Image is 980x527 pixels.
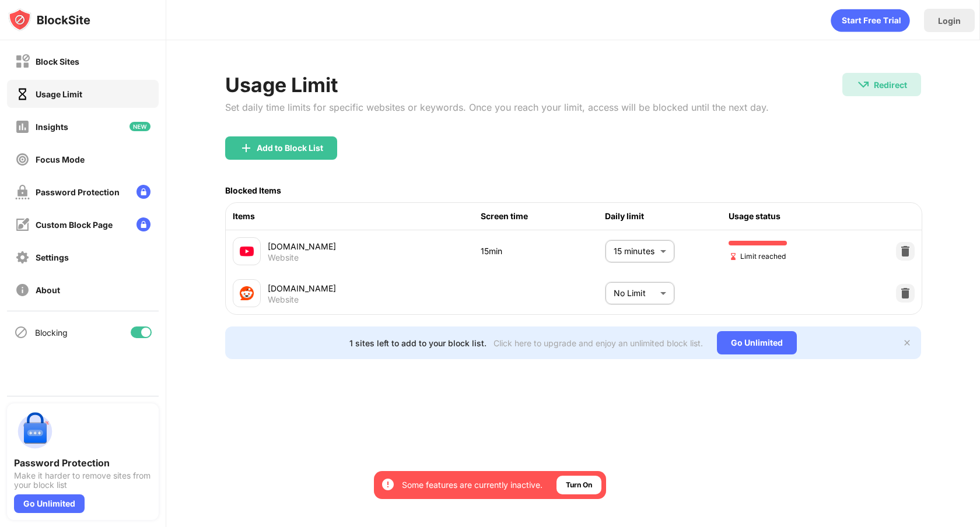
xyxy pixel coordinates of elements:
[938,16,961,26] div: Login
[831,9,910,32] div: animation
[729,210,853,223] div: Usage status
[268,282,481,294] div: [DOMAIN_NAME]
[902,338,912,347] img: x-button.svg
[36,154,85,164] div: Focus Mode
[15,87,30,101] img: time-usage-on.svg
[15,185,30,199] img: password-protection-off.svg
[729,252,738,261] img: hourglass-end.svg
[15,283,30,297] img: about-off.svg
[15,120,30,134] img: insights-off.svg
[14,410,56,452] img: push-password-protection.svg
[14,471,152,490] div: Make it harder to remove sites from your block list
[36,89,82,99] div: Usage Limit
[36,122,68,132] div: Insights
[257,143,323,153] div: Add to Block List
[233,210,481,223] div: Items
[566,479,592,491] div: Turn On
[481,245,605,258] div: 15min
[402,479,542,491] div: Some features are currently inactive.
[481,210,605,223] div: Screen time
[36,220,113,230] div: Custom Block Page
[381,477,395,491] img: error-circle-white.svg
[225,73,769,97] div: Usage Limit
[225,101,769,113] div: Set daily time limits for specific websites or keywords. Once you reach your limit, access will b...
[729,251,786,262] span: Limit reached
[15,250,30,265] img: settings-off.svg
[240,244,254,258] img: favicons
[15,217,30,232] img: customize-block-page-off.svg
[14,457,152,469] div: Password Protection
[268,252,299,263] div: Website
[129,122,150,131] img: new-icon.svg
[14,494,85,513] div: Go Unlimited
[614,245,656,258] p: 15 minutes
[15,152,30,167] img: focus-off.svg
[494,338,703,348] div: Click here to upgrade and enjoy an unlimited block list.
[136,185,150,199] img: lock-menu.svg
[268,294,299,305] div: Website
[717,331,797,354] div: Go Unlimited
[36,285,60,295] div: About
[36,252,69,262] div: Settings
[874,80,907,90] div: Redirect
[136,217,150,231] img: lock-menu.svg
[15,54,30,69] img: block-off.svg
[605,210,729,223] div: Daily limit
[14,325,28,339] img: blocking-icon.svg
[36,187,120,197] div: Password Protection
[225,185,281,195] div: Blocked Items
[268,240,481,252] div: [DOMAIN_NAME]
[349,338,487,348] div: 1 sites left to add to your block list.
[8,8,90,31] img: logo-blocksite.svg
[36,57,79,66] div: Block Sites
[240,286,254,300] img: favicons
[35,328,68,338] div: Blocking
[614,287,656,300] p: No Limit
